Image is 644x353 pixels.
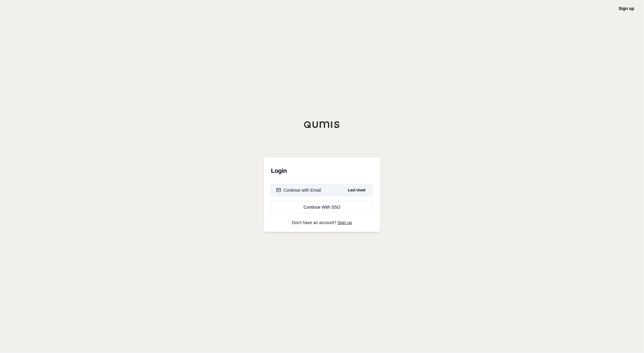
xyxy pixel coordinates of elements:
[346,187,368,194] span: Last Used
[304,121,340,128] img: Qumis
[338,220,352,225] a: Sign up
[271,201,373,213] a: Continue With SSO
[276,204,368,210] div: Continue With SSO
[271,165,373,177] h3: Login
[271,220,373,225] p: Don't have an account?
[271,184,373,196] button: Continue with EmailLast Used
[276,187,321,193] div: Continue with Email
[619,6,634,11] a: Sign up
